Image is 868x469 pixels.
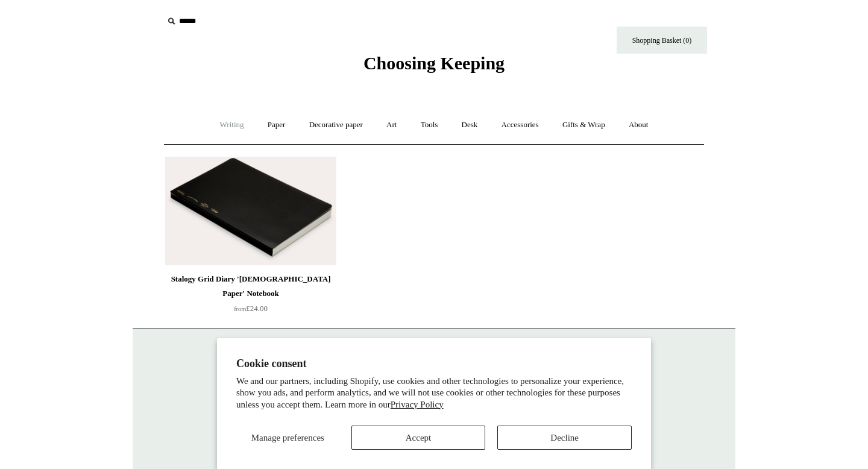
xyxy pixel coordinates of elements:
[391,400,444,409] a: Privacy Policy
[351,426,486,450] button: Accept
[376,109,407,141] a: Art
[491,109,550,141] a: Accessories
[451,109,489,141] a: Desk
[257,109,297,141] a: Paper
[497,426,632,450] button: Decline
[165,272,336,321] a: Stalogy Grid Diary '[DEMOGRAPHIC_DATA] Paper' Notebook from£24.00
[234,304,268,313] span: £24.00
[618,109,659,141] a: About
[236,376,632,411] p: We and our partners, including Shopify, use cookies and other technologies to personalize your ex...
[617,27,707,54] a: Shopping Basket (0)
[251,433,324,442] span: Manage preferences
[552,109,616,141] a: Gifts & Wrap
[145,341,723,442] p: [STREET_ADDRESS] London WC2H 9NS [DATE] - [DATE] 10:30am to 5:30pm [DATE] 10.30am to 6pm [DATE] 1...
[234,306,246,312] span: from
[410,109,449,141] a: Tools
[363,63,505,71] a: Choosing Keeping
[165,157,336,265] img: Stalogy Grid Diary 'Bible Paper' Notebook
[363,53,505,73] span: Choosing Keeping
[236,357,632,370] h2: Cookie consent
[236,426,339,450] button: Manage preferences
[209,109,255,141] a: Writing
[298,109,374,141] a: Decorative paper
[168,272,333,301] div: Stalogy Grid Diary '[DEMOGRAPHIC_DATA] Paper' Notebook
[165,157,336,265] a: Stalogy Grid Diary 'Bible Paper' Notebook Stalogy Grid Diary 'Bible Paper' Notebook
